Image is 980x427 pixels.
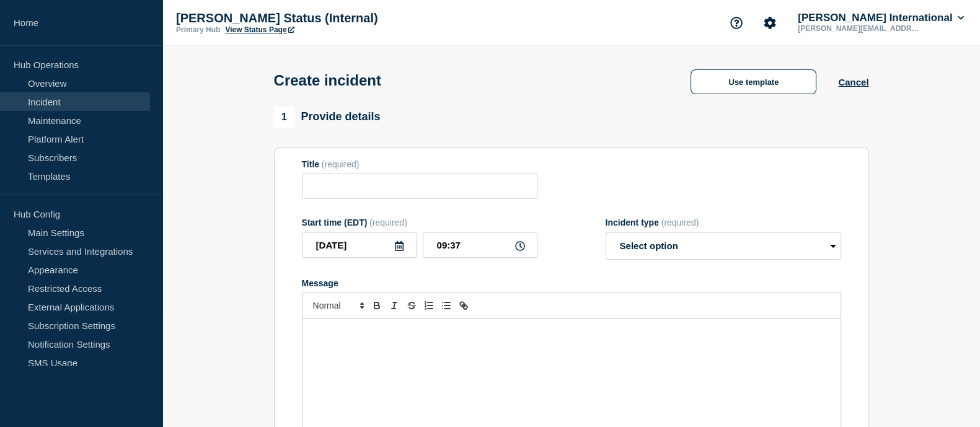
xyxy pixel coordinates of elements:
[302,159,537,169] div: Title
[661,218,699,227] span: (required)
[176,11,424,25] p: [PERSON_NAME] Status (Internal)
[455,298,472,313] button: Toggle link
[302,232,417,258] input: YYYY-MM-DD
[302,278,841,288] div: Message
[795,12,966,24] button: [PERSON_NAME] International
[757,10,783,36] button: Account settings
[423,232,537,258] input: HH:MM
[386,298,403,313] button: Toggle italic text
[438,298,455,313] button: Toggle bulleted list
[691,69,816,94] button: Use template
[420,298,438,313] button: Toggle ordered list
[225,25,294,34] a: View Status Page
[176,25,220,34] p: Primary Hub
[307,298,368,313] span: Font size
[369,218,407,227] span: (required)
[606,218,841,227] div: Incident type
[274,72,381,89] h1: Create incident
[302,174,537,199] input: Title
[322,159,360,169] span: (required)
[274,107,381,128] div: Provide details
[274,107,295,128] span: 1
[368,298,386,313] button: Toggle bold text
[302,218,537,227] div: Start time (EDT)
[723,10,749,36] button: Support
[795,24,924,33] p: [PERSON_NAME][EMAIL_ADDRESS][PERSON_NAME][DOMAIN_NAME]
[403,298,420,313] button: Toggle strikethrough text
[606,232,841,260] select: Incident type
[838,77,868,87] button: Cancel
